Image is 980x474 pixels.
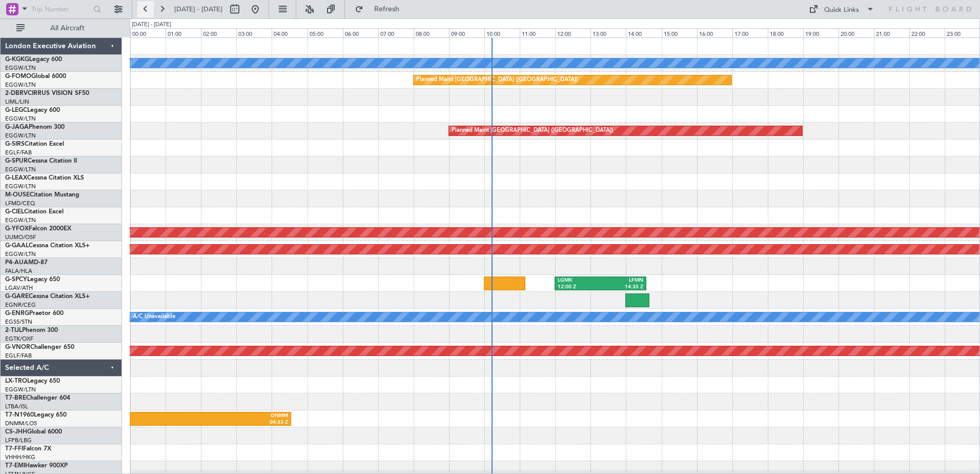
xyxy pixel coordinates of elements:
[555,28,590,37] div: 12:00
[5,293,29,300] span: G-GARE
[5,183,36,190] a: EGGW/LTN
[5,284,33,292] a: LGAV/ATH
[5,192,30,198] span: M-OUSE
[484,28,520,37] div: 10:00
[5,149,32,156] a: EGLF/FAB
[5,73,31,80] span: G-FOMO
[5,395,70,401] a: T7-BREChallenger 604
[945,28,980,37] div: 23:00
[5,446,51,452] a: T7-FFIFalcon 7X
[520,28,555,37] div: 11:00
[5,192,79,198] a: M-OUSECitation Mustang
[5,141,25,147] span: G-SIRS
[5,107,60,113] a: G-LEGCLegacy 600
[5,98,29,106] a: LIML/LIN
[5,429,27,435] span: CS-JHH
[132,21,171,29] div: [DATE] - [DATE]
[662,28,697,37] div: 15:00
[558,277,601,284] div: LGMK
[5,64,36,72] a: EGGW/LTN
[5,56,62,63] a: G-KGKGLegacy 600
[804,1,880,17] button: Quick Links
[130,28,166,37] div: 00:00
[343,28,378,37] div: 06:00
[697,28,732,37] div: 16:00
[5,378,27,384] span: LX-TRO
[5,209,64,215] a: G-CIELCitation Excel
[201,28,236,37] div: 02:00
[5,437,32,444] a: LFPB/LBG
[5,310,29,317] span: G-ENRG
[824,5,859,15] div: Quick Links
[378,28,414,37] div: 07:00
[5,463,25,469] span: T7-EMI
[5,226,71,232] a: G-YFOXFalcon 2000EX
[5,429,62,435] a: CS-JHHGlobal 6000
[5,250,36,258] a: EGGW/LTN
[5,378,60,384] a: LX-TROLegacy 650
[5,124,29,130] span: G-JAGA
[452,123,613,139] div: Planned Maint [GEOGRAPHIC_DATA] ([GEOGRAPHIC_DATA])
[5,267,32,275] a: FALA/HLA
[350,1,412,17] button: Refresh
[909,28,945,37] div: 22:00
[5,200,35,207] a: LFMD/CEQ
[5,412,34,418] span: T7-N1960
[5,276,27,283] span: G-SPCY
[5,301,36,309] a: EGNR/CEG
[5,107,27,113] span: G-LEGC
[414,28,449,37] div: 08:00
[5,243,90,249] a: G-GAALCessna Citation XLS+
[5,81,36,89] a: EGGW/LTN
[5,158,28,164] span: G-SPUR
[5,90,89,96] a: 2-DBRVCIRRUS VISION SF50
[5,446,23,452] span: T7-FFI
[176,412,288,420] div: DNMM
[308,28,343,37] div: 05:00
[5,166,36,173] a: EGGW/LTN
[365,6,409,13] span: Refresh
[5,335,33,343] a: EGTK/OXF
[5,344,30,350] span: G-VNOR
[5,115,36,123] a: EGGW/LTN
[11,20,111,36] button: All Aircraft
[166,28,201,37] div: 01:00
[5,318,32,326] a: EGSS/STN
[874,28,909,37] div: 21:00
[5,124,65,130] a: G-JAGAPhenom 300
[236,28,272,37] div: 03:00
[5,352,32,360] a: EGLF/FAB
[5,327,58,333] a: 2-TIJLPhenom 300
[732,28,768,37] div: 17:00
[133,309,175,325] div: A/C Unavailable
[5,453,35,461] a: VHHH/HKG
[601,277,644,284] div: LFMN
[5,56,29,63] span: G-KGKG
[5,310,64,317] a: G-ENRGPraetor 600
[5,412,67,418] a: T7-N1960Legacy 650
[5,344,74,350] a: G-VNORChallenger 650
[5,175,27,181] span: G-LEAX
[768,28,803,37] div: 18:00
[5,226,29,232] span: G-YFOX
[5,386,36,393] a: EGGW/LTN
[5,463,68,469] a: T7-EMIHawker 900XP
[176,419,288,426] div: 04:33 Z
[174,5,222,14] span: [DATE] - [DATE]
[5,73,66,80] a: G-FOMOGlobal 6000
[5,132,36,140] a: EGGW/LTN
[272,28,307,37] div: 04:00
[601,284,644,291] div: 14:35 Z
[5,209,24,215] span: G-CIEL
[5,395,26,401] span: T7-BRE
[5,403,28,410] a: LTBA/ISL
[449,28,484,37] div: 09:00
[5,260,28,266] span: P4-AUA
[839,28,874,37] div: 20:00
[31,2,90,17] input: Trip Number
[5,420,37,427] a: DNMM/LOS
[5,158,77,164] a: G-SPURCessna Citation II
[5,90,28,96] span: 2-DBRV
[5,293,90,300] a: G-GARECessna Citation XLS+
[416,72,578,88] div: Planned Maint [GEOGRAPHIC_DATA] ([GEOGRAPHIC_DATA])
